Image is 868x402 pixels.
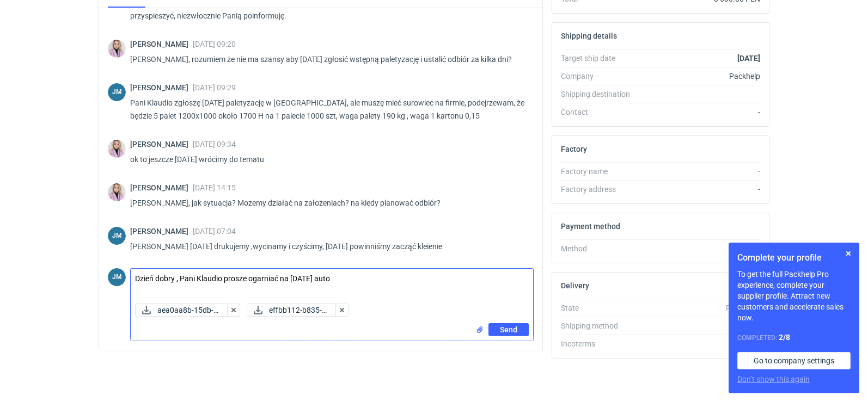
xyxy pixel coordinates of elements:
div: - [640,166,760,177]
div: Factory name [561,166,640,177]
div: aea0aa8b-15db-4ae6-9624-0b418de32b14.jpg [135,304,229,317]
p: ok to jeszcze [DATE] wrócimy do tematu [130,153,525,166]
span: [DATE] 09:20 [193,40,236,48]
div: Shipping destination [561,89,640,100]
span: [PERSON_NAME] [130,40,193,48]
div: State [561,302,640,313]
figcaption: JM [108,268,126,286]
span: Send [500,326,517,333]
img: Klaudia Wiśniewska [108,183,126,201]
div: Company [561,71,640,82]
h2: Factory [561,145,587,153]
div: Shipping method [561,320,640,331]
em: Pending... [726,304,760,312]
h2: Delivery [561,281,589,290]
textarea: Dzień dobry , Pani Klaudio prosze ogarniać na [DATE] auto [131,269,533,299]
div: Completed: [737,332,851,343]
div: Joanna Myślak [108,227,126,245]
button: Skip for now [842,247,855,260]
strong: 2 / 8 [779,333,790,342]
span: [DATE] 09:34 [193,140,236,149]
div: - [640,243,760,254]
span: [DATE] 14:15 [193,183,236,192]
img: Klaudia Wiśniewska [108,40,126,58]
p: To get the full Packhelp Pro experience, complete your supplier profile. Attract new customers an... [737,269,851,323]
span: [PERSON_NAME] [130,140,193,149]
p: [PERSON_NAME], jak sytuacja? Mozemy działać na założeniach? na kiedy planować odbiór? [130,196,525,209]
div: Joanna Myślak [108,83,126,101]
div: Pickup [640,320,760,331]
span: [DATE] 09:29 [193,83,236,92]
div: Method [561,243,640,254]
button: aea0aa8b-15db-4... [135,304,229,317]
figcaption: JM [108,227,126,245]
span: effbb112-b835-4... [269,304,328,316]
strong: [DATE] [737,54,760,63]
div: effbb112-b835-4cf9-bde0-736ac1c1312a.jpg [247,304,338,317]
figcaption: JM [108,83,126,101]
div: - [640,184,760,195]
div: Packhelp [640,71,760,82]
div: Joanna Myślak [108,268,126,286]
h2: Shipping details [561,32,617,40]
span: aea0aa8b-15db-4... [157,304,220,316]
span: [PERSON_NAME] [130,183,193,192]
span: [PERSON_NAME] [130,83,193,92]
span: [PERSON_NAME] [130,227,193,236]
div: Factory address [561,184,640,195]
button: effbb112-b835-4... [247,304,338,317]
div: Contact [561,107,640,117]
div: Target ship date [561,53,640,64]
div: EXW [640,338,760,349]
button: Don’t show this again [737,374,810,385]
h1: Complete your profile [737,251,851,264]
p: [PERSON_NAME] [DATE] drukujemy ,wycinamy i czyścimy, [DATE] powinniśmy zacząć kleienie [130,240,525,253]
img: Klaudia Wiśniewska [108,140,126,158]
button: Send [488,323,529,336]
p: Pani Klaudio zgłoszę [DATE] paletyzację w [GEOGRAPHIC_DATA], ale muszę mieć surowiec na firmie, p... [130,96,525,122]
p: [PERSON_NAME], rozumiem że nie ma szansy aby [DATE] zgłosić wstępną paletyzację i ustalić odbiór ... [130,53,525,66]
a: Go to company settings [737,352,851,369]
div: Incoterms [561,338,640,349]
div: - [640,107,760,117]
span: [DATE] 07:04 [193,227,236,236]
h2: Payment method [561,222,620,231]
